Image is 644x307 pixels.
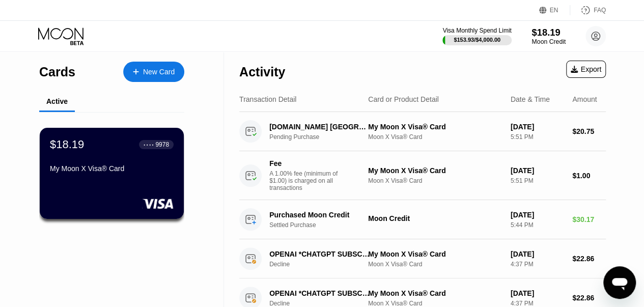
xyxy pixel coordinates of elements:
div: My Moon X Visa® Card [368,166,502,175]
div: $153.93 / $4,000.00 [454,37,500,43]
iframe: Button to launch messaging window [603,266,636,299]
div: My Moon X Visa® Card [368,289,502,297]
div: Moon X Visa® Card [368,133,502,141]
div: FAQ [570,5,606,15]
div: [DOMAIN_NAME] [GEOGRAPHIC_DATA] FRPending PurchaseMy Moon X Visa® CardMoon X Visa® Card[DATE]5:51... [239,112,606,151]
div: $1.00 [572,172,606,180]
div: $18.19 [50,138,84,151]
div: EN [550,7,558,14]
div: [DATE] [511,289,564,297]
div: Fee [269,159,341,168]
div: 9978 [155,141,169,148]
div: FAQ [594,7,606,14]
div: [DATE] [511,166,564,175]
div: Moon X Visa® Card [368,261,502,268]
div: OPENAI *CHATGPT SUBSCR [PHONE_NUMBER] IE [269,250,371,258]
div: ● ● ● ● [144,143,154,146]
div: Decline [269,261,378,268]
div: New Card [123,62,184,82]
div: Active [46,97,68,105]
div: Export [571,65,601,73]
div: OPENAI *CHATGPT SUBSCR [PHONE_NUMBER] IEDeclineMy Moon X Visa® CardMoon X Visa® Card[DATE]4:37 PM... [239,239,606,278]
div: $18.19 [531,27,566,38]
div: Moon X Visa® Card [368,300,502,307]
div: Amount [572,95,597,103]
div: $18.19● ● ● ●9978My Moon X Visa® Card [40,128,184,219]
div: Cards [39,65,75,79]
div: 5:44 PM [511,221,564,229]
div: OPENAI *CHATGPT SUBSCR [PHONE_NUMBER] IE [269,289,371,297]
div: $20.75 [572,127,606,135]
div: [DATE] [511,211,564,219]
div: [DOMAIN_NAME] [GEOGRAPHIC_DATA] FR [269,123,371,131]
div: Export [566,61,606,78]
div: $22.86 [572,255,606,263]
div: New Card [143,68,175,76]
div: Decline [269,300,378,307]
div: 4:37 PM [511,261,564,268]
div: 4:37 PM [511,300,564,307]
div: Pending Purchase [269,133,378,141]
div: Card or Product Detail [368,95,439,103]
div: 5:51 PM [511,177,564,184]
div: Visa Monthly Spend Limit$153.93/$4,000.00 [442,27,511,45]
div: 5:51 PM [511,133,564,141]
div: EN [539,5,570,15]
div: FeeA 1.00% fee (minimum of $1.00) is charged on all transactionsMy Moon X Visa® CardMoon X Visa® ... [239,151,606,200]
div: Purchased Moon CreditSettled PurchaseMoon Credit[DATE]5:44 PM$30.17 [239,200,606,239]
div: A 1.00% fee (minimum of $1.00) is charged on all transactions [269,170,346,191]
div: Settled Purchase [269,221,378,229]
div: My Moon X Visa® Card [368,123,502,131]
div: Date & Time [511,95,550,103]
div: Moon X Visa® Card [368,177,502,184]
div: Activity [239,65,285,79]
div: [DATE] [511,123,564,131]
div: Moon Credit [368,214,502,222]
div: [DATE] [511,250,564,258]
div: $18.19Moon Credit [531,27,566,45]
div: $22.86 [572,294,606,302]
div: Transaction Detail [239,95,296,103]
div: Visa Monthly Spend Limit [442,27,511,34]
div: My Moon X Visa® Card [50,164,174,173]
div: $30.17 [572,215,606,224]
div: Purchased Moon Credit [269,211,371,219]
div: My Moon X Visa® Card [368,250,502,258]
div: Moon Credit [531,38,566,45]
